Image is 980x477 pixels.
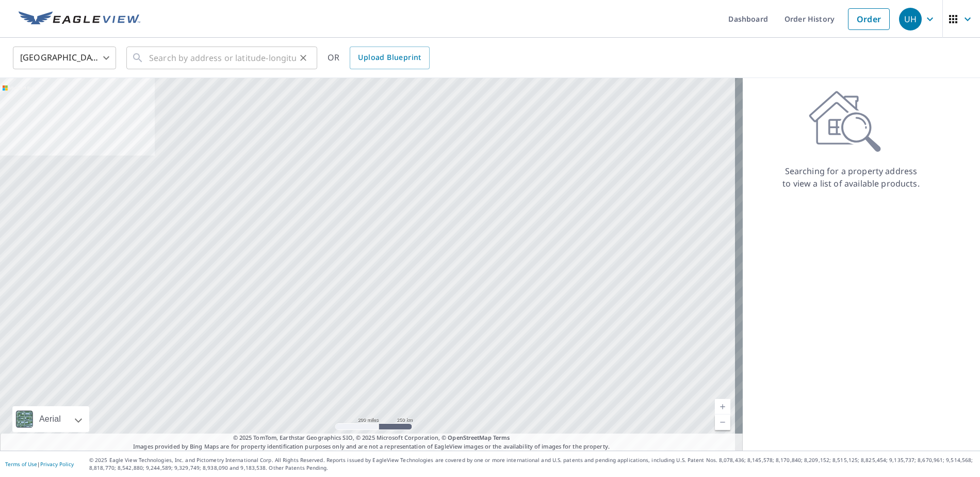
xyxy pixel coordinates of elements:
a: Current Level 5, Zoom In [715,399,730,414]
div: OR [328,47,430,69]
div: Aerial [12,406,89,432]
a: OpenStreetMap [448,434,491,441]
p: © 2025 Eagle View Technologies, Inc. and Pictometry International Corp. All Rights Reserved. Repo... [89,456,975,472]
a: Terms of Use [5,460,37,468]
div: [GEOGRAPHIC_DATA] [13,43,116,72]
a: Terms [493,434,510,441]
a: Privacy Policy [40,460,74,468]
p: | [5,461,74,467]
span: Upload Blueprint [358,51,421,64]
img: EV Logo [19,11,140,27]
a: Order [848,8,890,30]
input: Search by address or latitude-longitude [149,43,296,72]
div: Aerial [36,406,64,432]
button: Clear [296,51,311,65]
p: Searching for a property address to view a list of available products. [782,165,920,190]
div: UH [899,8,922,30]
span: © 2025 TomTom, Earthstar Geographics SIO, © 2025 Microsoft Corporation, © [233,434,510,442]
a: Current Level 5, Zoom Out [715,414,730,430]
a: Upload Blueprint [350,47,429,69]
